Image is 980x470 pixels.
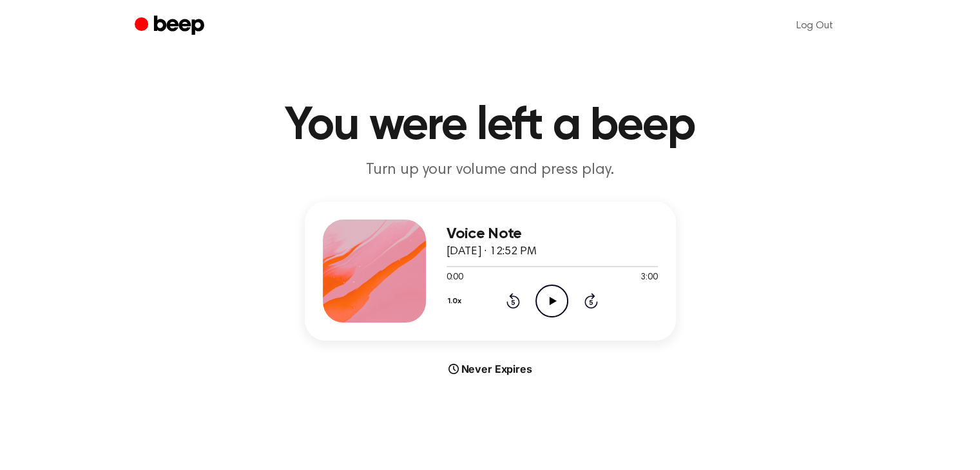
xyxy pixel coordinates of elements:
span: [DATE] · 12:52 PM [447,246,537,258]
a: Log Out [783,10,846,41]
div: Never Expires [305,361,676,377]
h1: You were left a beep [160,103,820,149]
p: Turn up your volume and press play. [243,160,738,181]
span: 3:00 [640,271,657,285]
button: 1.0x [447,290,466,312]
span: 0:00 [447,271,463,285]
a: Beep [135,14,207,39]
h3: Voice Note [447,225,658,243]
